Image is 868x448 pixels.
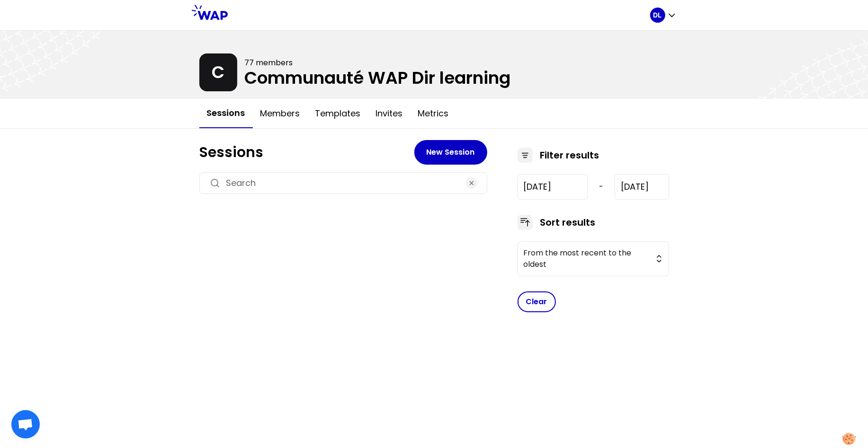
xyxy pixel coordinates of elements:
[615,174,669,200] input: YYYY-M-D
[518,174,588,200] input: YYYY-M-D
[599,181,603,193] span: -
[650,8,677,23] button: DL
[368,99,411,128] button: Invites
[199,99,253,128] button: Sessions
[653,10,662,20] p: DL
[411,99,456,128] button: Metrics
[253,99,308,128] button: Members
[518,291,556,312] button: Clear
[199,144,414,161] h1: Sessions
[540,149,600,162] h3: Filter results
[308,99,368,128] button: Templates
[226,176,460,190] input: Search
[11,410,40,439] div: Ouvrir le chat
[518,241,669,276] button: From the most recent to the oldest
[414,140,487,165] button: New Session
[524,247,650,270] span: From the most recent to the oldest
[540,216,596,229] h3: Sort results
